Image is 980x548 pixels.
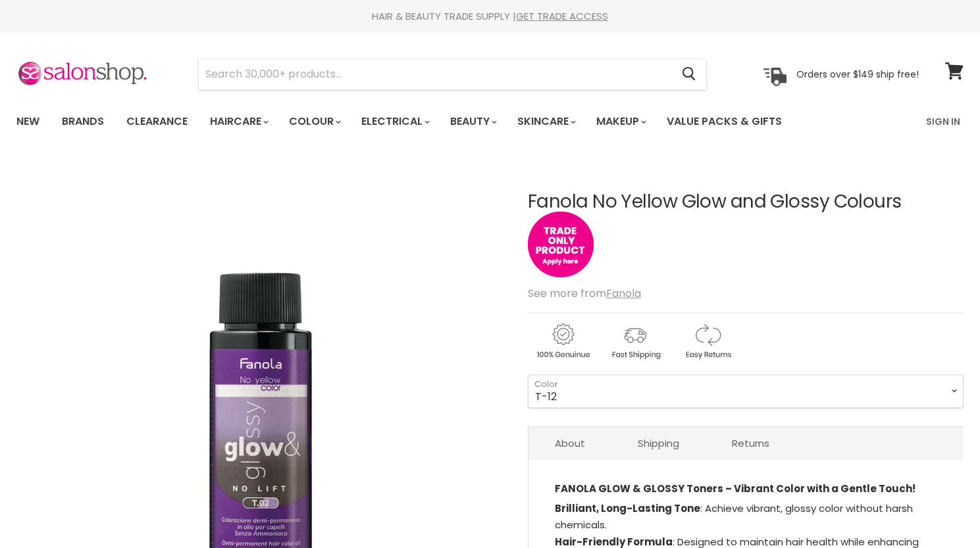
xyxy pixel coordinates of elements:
[279,108,349,135] a: Colour
[440,108,505,135] a: Beauty
[528,192,964,212] h1: Fanola No Yellow Glow and Glossy Colours
[199,59,671,89] input: Search
[673,321,742,361] img: returns.gif
[7,108,49,135] a: New
[706,427,796,459] a: Returns
[555,482,916,495] strong: FANOLA GLOW & GLOSSY Toners – Vibrant Color with a Gentle Touch!
[555,500,937,534] li: : Achieve vibrant, glossy color without harsh chemicals.
[7,103,855,141] ul: Main menu
[528,212,594,277] img: tradeonly_small.jpg
[611,427,706,459] a: Shipping
[796,68,919,80] p: Orders over $149 ship free!
[507,108,584,135] a: Skincare
[529,427,611,459] a: About
[351,108,438,135] a: Electrical
[555,501,700,515] strong: Brilliant, Long-Lasting Tone
[671,59,706,89] button: Search
[657,108,792,135] a: Value Packs & Gifts
[600,321,670,361] img: shipping.gif
[528,321,598,361] img: genuine.gif
[116,108,197,135] a: Clearance
[606,286,641,301] a: Fanola
[200,108,276,135] a: Haircare
[52,108,114,135] a: Brands
[528,286,641,301] span: See more from
[586,108,654,135] a: Makeup
[198,58,707,90] form: Product
[516,9,608,23] a: GET TRADE ACCESS
[918,108,968,135] a: Sign In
